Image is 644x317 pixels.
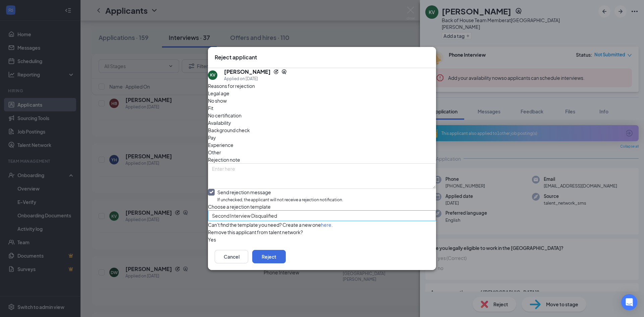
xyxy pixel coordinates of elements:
span: Second Interview Disqualified [212,211,277,221]
div: Applied on [DATE] [224,75,287,82]
span: No show [208,97,227,104]
span: Background check [208,126,250,134]
span: Can't find the template you need? Create a new one . [208,222,333,228]
div: KV [210,72,215,78]
button: Reject [252,250,286,263]
span: Remove this applicant from talent network? [208,229,303,235]
span: Availability [208,119,231,126]
h5: [PERSON_NAME] [224,68,271,75]
span: Fit [208,104,213,112]
a: here [321,222,331,228]
span: Pay [208,134,216,141]
span: Yes [208,236,216,243]
svg: Reapply [273,69,279,74]
span: Choose a rejection template [208,204,271,210]
span: No certification [208,112,241,119]
svg: SourcingTools [281,69,287,74]
span: Experience [208,141,233,149]
h3: Reject applicant [215,54,257,61]
span: Reasons for rejection [208,83,255,89]
span: Other [208,149,221,156]
span: Rejection note [208,157,240,163]
span: Legal age [208,90,229,97]
div: Open Intercom Messenger [621,294,637,310]
button: Cancel [215,250,248,263]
